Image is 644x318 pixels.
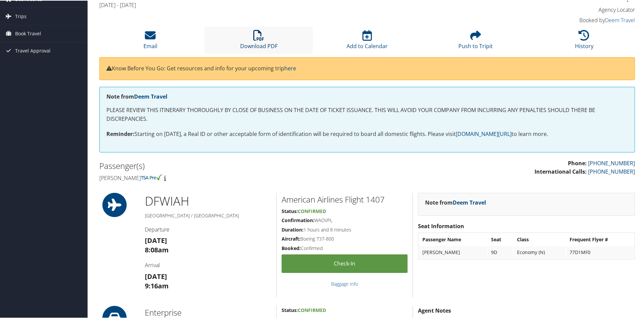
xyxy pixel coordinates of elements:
[298,207,326,214] span: Confirmed
[145,281,169,290] strong: 9:16am
[282,235,300,241] strong: Aircraft:
[145,306,271,318] h2: Enterprise
[145,245,169,254] strong: 8:08am
[145,225,271,233] h4: Departure
[419,246,487,258] td: [PERSON_NAME]
[282,216,408,223] h5: WAOVPL
[106,64,628,72] p: Know Before You Go: Get resources and info for your upcoming trip
[566,246,634,258] td: 77D1MF0
[15,25,41,41] span: Book Travel
[145,261,271,268] h4: Arrival
[240,33,278,49] a: Download PDF
[282,226,303,232] strong: Duration:
[134,92,167,100] a: Deem Travel
[419,233,487,245] th: Passenger Name
[535,167,587,175] strong: International Calls:
[514,246,566,258] td: Economy (N)
[106,105,628,122] p: PLEASE REVIEW THIS ITINERARY THOROUGHLY BY CLOSE OF BUSINESS ON THE DATE OF TICKET ISSUANCE. THIS...
[453,198,486,206] a: Deem Travel
[456,130,512,137] a: [DOMAIN_NAME][URL]
[106,129,628,138] p: Starting on [DATE], a Real ID or other acceptable form of identification will be required to boar...
[509,5,635,13] h4: Agency Locator
[141,174,163,180] img: tsa-precheck.png
[509,16,635,23] h4: Booked by
[145,271,167,280] strong: [DATE]
[588,159,635,166] a: [PHONE_NUMBER]
[282,226,408,233] h5: 1 hours and 8 minutes
[331,280,358,286] a: Baggage Info
[514,233,566,245] th: Class
[282,207,298,214] strong: Status:
[282,244,301,251] strong: Booked:
[143,33,157,49] a: Email
[106,92,167,100] strong: Note from
[145,212,271,218] h5: [GEOGRAPHIC_DATA] / [GEOGRAPHIC_DATA]
[568,159,587,166] strong: Phone:
[418,222,464,229] strong: Seat Information
[282,244,408,251] h5: Confirmed
[458,33,493,49] a: Push to Tripit
[284,64,296,71] a: here
[605,16,635,23] a: Deem Travel
[347,33,388,49] a: Add to Calendar
[282,193,408,205] h2: American Airlines Flight 1407
[145,235,167,244] strong: [DATE]
[145,192,271,209] h1: DFW IAH
[106,130,134,137] strong: Reminder:
[15,7,27,24] span: Trips
[488,233,513,245] th: Seat
[15,42,51,59] span: Travel Approval
[282,235,408,242] h5: Boeing 737-800
[298,306,326,313] span: Confirmed
[282,254,408,272] a: Check-in
[575,33,593,49] a: History
[99,160,362,171] h2: Passenger(s)
[418,306,451,314] strong: Agent Notes
[425,198,486,206] strong: Note from
[99,174,362,181] h4: [PERSON_NAME]
[588,167,635,175] a: [PHONE_NUMBER]
[488,246,513,258] td: 9D
[566,233,634,245] th: Frequent Flyer #
[282,306,298,313] strong: Status:
[99,1,498,8] h4: [DATE] - [DATE]
[282,216,314,223] strong: Confirmation:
